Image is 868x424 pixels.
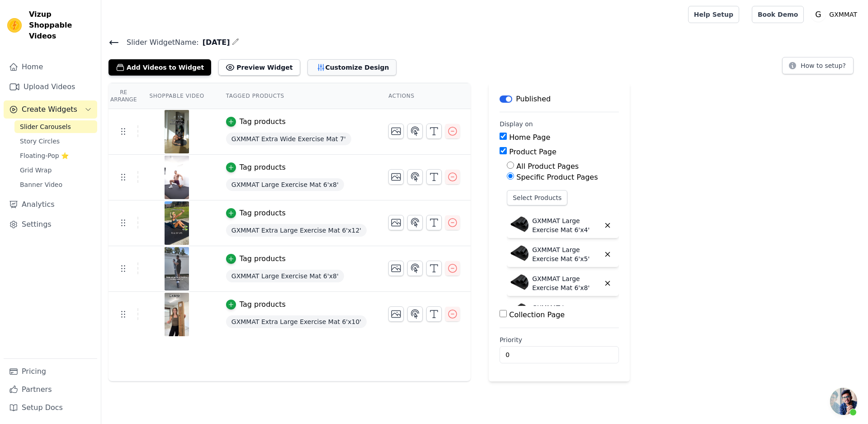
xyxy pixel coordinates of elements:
[226,133,351,145] span: GXMMAT Extra Wide Exercise Mat 7'
[600,276,615,291] button: Delete widget
[14,149,97,162] a: Floating-Pop ⭐
[218,59,300,76] button: Preview Widget
[14,135,97,148] a: Story Circles
[830,388,857,415] div: 开放式聊天
[510,245,528,263] img: GXMMAT Large Exercise Mat 6'x5'
[509,148,557,156] label: Product Page
[532,245,600,263] p: GXMMAT Large Exercise Mat 6'x5'
[388,215,404,230] button: Change Thumbnail
[782,63,854,72] a: How to setup?
[4,58,97,76] a: Home
[20,122,71,131] span: Slider Carousels
[226,162,286,173] button: Tag products
[240,253,286,264] div: Tag products
[164,293,189,336] img: vizup-images-e3a6.png
[29,9,94,42] span: Vizup Shoppable Videos
[500,335,619,344] label: Priority
[164,247,189,291] img: vizup-images-c2c4.png
[688,6,739,23] a: Help Setup
[510,274,528,292] img: GXMMAT Large Exercise Mat 6'x8'
[510,303,528,321] img: GXMMAT Large Exercise Mat 6'x6'
[600,305,615,320] button: Delete widget
[388,169,404,185] button: Change Thumbnail
[4,100,97,119] button: Create Widgets
[199,37,230,48] span: [DATE]
[516,162,579,171] label: All Product Pages
[509,133,550,142] label: Home Page
[226,315,367,328] span: GXMMAT Extra Large Exercise Mat 6'x10'
[4,195,97,214] a: Analytics
[14,164,97,176] a: Grid Wrap
[516,94,551,105] p: Published
[4,399,97,417] a: Setup Docs
[226,299,286,310] button: Tag products
[240,299,286,310] div: Tag products
[14,178,97,191] a: Banner Video
[600,247,615,262] button: Delete widget
[516,173,598,181] label: Specific Product Pages
[507,190,567,205] button: Select Products
[20,151,69,160] span: Floating-Pop ⭐
[307,59,396,76] button: Customize Design
[226,178,344,191] span: GXMMAT Large Exercise Mat 6'x8'
[500,119,533,129] legend: Display on
[752,6,804,23] a: Book Demo
[509,310,565,319] label: Collection Page
[600,218,615,233] button: Delete widget
[377,83,471,109] th: Actions
[226,224,367,237] span: GXMMAT Extra Large Exercise Mat 6'x12'
[20,180,62,189] span: Banner Video
[226,208,286,219] button: Tag products
[240,208,286,219] div: Tag products
[164,110,189,153] img: vizup-images-685d.png
[226,253,286,264] button: Tag products
[4,362,97,381] a: Pricing
[510,216,528,234] img: GXMMAT Large Exercise Mat 6'x4'
[4,215,97,233] a: Settings
[164,156,189,199] img: vizup-images-13da.png
[532,303,600,321] p: GXMMAT Large Exercise Mat 6'x6'
[20,166,52,175] span: Grid Wrap
[7,18,22,33] img: Vizup
[388,124,404,139] button: Change Thumbnail
[22,104,77,115] span: Create Widgets
[215,83,377,109] th: Tagged Products
[782,57,854,74] button: How to setup?
[14,120,97,133] a: Slider Carousels
[119,37,199,48] span: Slider Widget Name:
[226,116,286,127] button: Tag products
[4,381,97,399] a: Partners
[20,137,60,146] span: Story Circles
[240,116,286,127] div: Tag products
[826,6,861,23] p: GXMMAT
[164,201,189,245] img: vizup-images-94a9.png
[816,10,821,19] text: G
[232,36,239,48] div: Edit Name
[138,83,215,109] th: Shoppable Video
[532,274,600,292] p: GXMMAT Large Exercise Mat 6'x8'
[108,83,138,109] th: Re Arrange
[532,216,600,234] p: GXMMAT Large Exercise Mat 6'x4'
[388,261,404,276] button: Change Thumbnail
[240,162,286,173] div: Tag products
[388,306,404,322] button: Change Thumbnail
[226,270,344,282] span: GXMMAT Large Exercise Mat 6'x8'
[108,59,211,76] button: Add Videos to Widget
[811,6,861,23] button: G GXMMAT
[4,78,97,96] a: Upload Videos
